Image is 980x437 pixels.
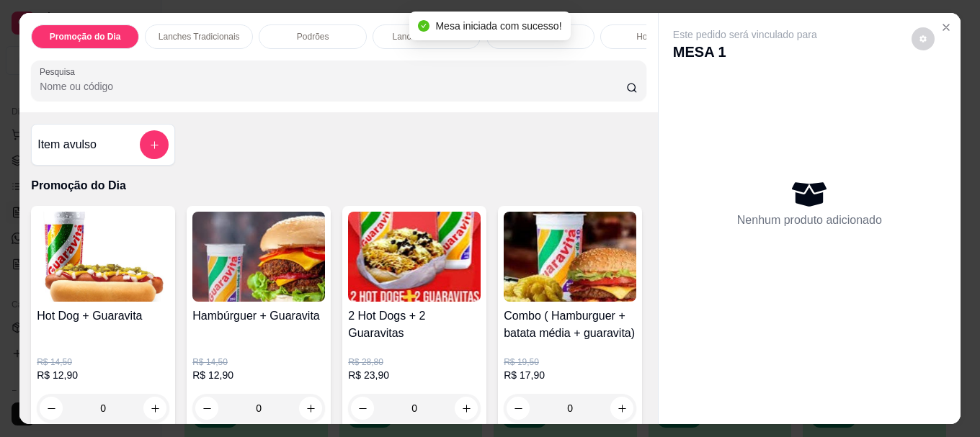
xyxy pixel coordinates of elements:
h4: Combo ( Hamburguer + batata média + guaravita) [504,307,636,342]
button: decrease-product-quantity [507,397,530,420]
p: R$ 17,90 [504,368,636,382]
h4: Hot Dog + Guaravita [37,307,169,325]
button: increase-product-quantity [299,397,322,420]
button: increase-product-quantity [610,397,633,420]
button: add-separate-item [140,130,169,159]
button: Close [935,16,958,39]
p: Promoção do Dia [50,31,121,42]
span: check-circle [418,20,429,32]
label: Pesquisa [40,66,80,78]
img: product-image [192,212,325,302]
p: Promoção do Dia [31,177,646,194]
p: R$ 12,90 [37,368,169,382]
button: decrease-product-quantity [351,397,374,420]
h4: Item avulso [37,136,97,153]
p: Nenhum produto adicionado [737,212,882,229]
p: R$ 12,90 [192,368,325,382]
button: increase-product-quantity [143,397,166,420]
p: R$ 14,50 [192,356,325,368]
span: Mesa iniciada com sucesso! [435,20,561,32]
h4: Hambúrguer + Guaravita [192,307,325,325]
p: R$ 23,90 [348,368,481,382]
p: Lanches Tradicionais [159,31,240,42]
img: product-image [37,212,169,302]
h4: 2 Hot Dogs + 2 Guaravitas [348,307,481,342]
p: R$ 14,50 [37,356,169,368]
p: Podrões [297,31,329,42]
p: MESA 1 [673,42,817,62]
img: product-image [504,212,636,302]
input: Pesquisa [40,79,626,94]
button: decrease-product-quantity [912,27,935,50]
p: Este pedido será vinculado para [673,27,817,42]
button: increase-product-quantity [455,397,478,420]
img: product-image [348,212,481,302]
button: decrease-product-quantity [40,397,63,420]
p: Hot Dogs [636,31,672,42]
button: decrease-product-quantity [195,397,218,420]
p: Lanches Gourmet [393,31,461,42]
p: R$ 28,80 [348,356,481,368]
p: R$ 19,50 [504,356,636,368]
